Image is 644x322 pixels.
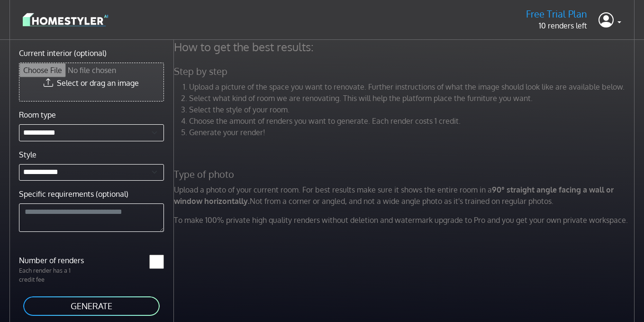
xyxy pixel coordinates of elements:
[189,92,637,104] li: Select what kind of room we are renovating. This will help the platform place the furniture you w...
[189,115,637,127] li: Choose the amount of renders you want to generate. Each render costs 1 credit.
[526,20,587,31] p: 10 renders left
[168,214,643,226] p: To make 100% private high quality renders without deletion and watermark upgrade to Pro and you g...
[19,188,128,200] label: Specific requirements (optional)
[189,127,637,138] li: Generate your render!
[168,168,643,180] h5: Type of photo
[19,109,56,120] label: Room type
[23,11,108,28] img: logo-3de290ba35641baa71223ecac5eacb59cb85b4c7fdf211dc9aaecaaee71ea2f8.svg
[22,295,161,317] button: GENERATE
[13,266,91,284] p: Each render has a 1 credit fee
[19,149,36,160] label: Style
[168,65,643,77] h5: Step by step
[189,104,637,115] li: Select the style of your room.
[526,8,587,20] h5: Free Trial Plan
[174,185,614,206] strong: 90° straight angle facing a wall or window horizontally.
[168,184,643,207] p: Upload a photo of your current room. For best results make sure it shows the entire room in a Not...
[13,255,91,266] label: Number of renders
[19,47,107,59] label: Current interior (optional)
[168,40,643,54] h4: How to get the best results:
[189,81,637,92] li: Upload a picture of the space you want to renovate. Further instructions of what the image should...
